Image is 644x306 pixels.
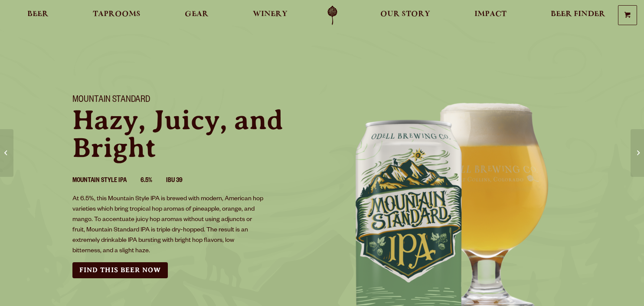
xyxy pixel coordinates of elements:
span: Taprooms [93,11,141,18]
span: Gear [185,11,209,18]
a: Beer [22,6,54,25]
a: Beer Finder [545,6,611,25]
p: At 6.5%, this Mountain Style IPA is brewed with modern, American hop varieties which bring tropic... [72,194,264,257]
a: Gear [179,6,214,25]
span: Impact [474,11,507,18]
span: Our Story [380,11,430,18]
a: Impact [469,6,512,25]
a: Taprooms [87,6,146,25]
a: Odell Home [316,6,349,25]
span: Winery [253,11,288,18]
p: Hazy, Juicy, and Bright [72,106,312,162]
a: Winery [247,6,293,25]
span: Beer Finder [551,11,605,18]
li: IBU 39 [166,176,196,187]
li: 6.5% [141,176,166,187]
span: Beer [27,11,49,18]
a: Our Story [375,6,436,25]
a: Find this Beer Now [72,262,168,278]
h1: Mountain Standard [72,95,312,106]
li: Mountain Style IPA [72,176,141,187]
